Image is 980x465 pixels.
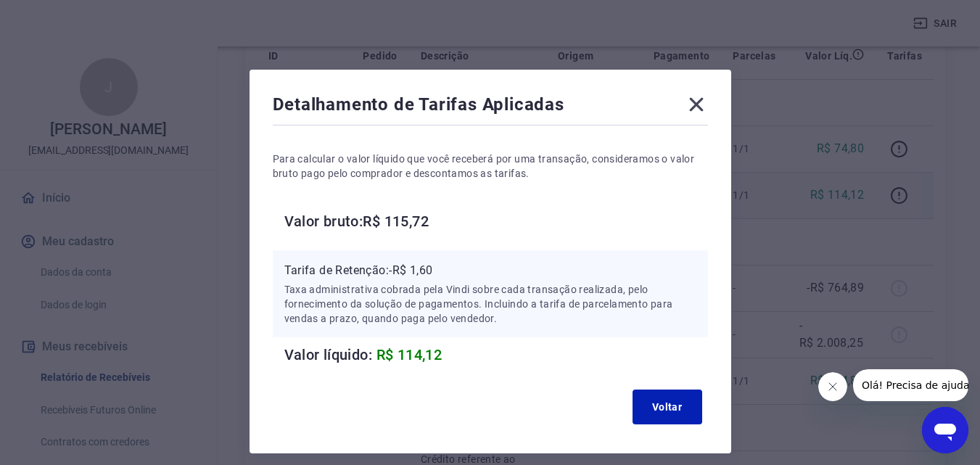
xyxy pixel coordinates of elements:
p: Tarifa de Retenção: -R$ 1,60 [284,262,696,279]
iframe: Botão para abrir a janela de mensagens [922,407,968,453]
iframe: Mensagem da empresa [853,369,968,401]
h6: Valor líquido: [284,343,708,366]
p: Taxa administrativa cobrada pela Vindi sobre cada transação realizada, pelo fornecimento da soluç... [284,282,696,326]
h6: Valor bruto: R$ 115,72 [284,210,708,233]
p: Para calcular o valor líquido que você receberá por uma transação, consideramos o valor bruto pag... [273,152,708,181]
span: R$ 114,12 [376,346,442,363]
span: Olá! Precisa de ajuda? [9,10,122,22]
div: Detalhamento de Tarifas Aplicadas [273,93,708,122]
iframe: Fechar mensagem [818,372,847,401]
button: Voltar [633,390,702,424]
